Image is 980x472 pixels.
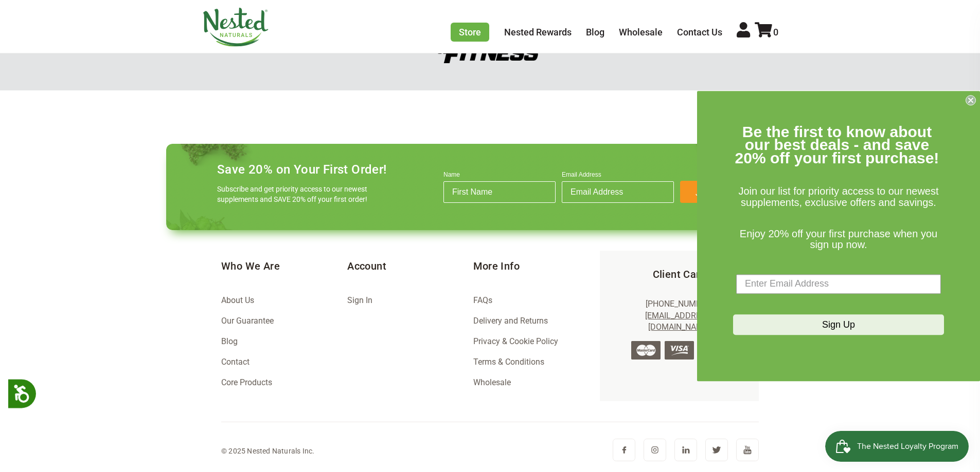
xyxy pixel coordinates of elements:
[586,27,604,37] a: Blog
[473,259,599,273] h5: More Info
[735,123,939,166] span: Be the first to know about our best deals - and save 20% off your first purchase!
[473,295,492,305] a: FAQs
[740,228,937,251] span: Enjoy 20% off your first purchase when you sign up now.
[755,27,778,37] a: 0
[619,27,663,37] a: Wholesale
[562,171,674,181] label: Email Address
[221,316,274,326] a: Our Guarantee
[221,357,250,367] a: Contact
[221,259,347,273] h5: Who We Are
[221,295,254,305] a: About Us
[733,314,944,335] button: Sign Up
[451,23,489,42] a: Store
[443,171,556,181] label: Name
[473,316,548,326] a: Delivery and Returns
[504,27,572,37] a: Nested Rewards
[966,95,976,105] button: Close dialog
[697,91,980,381] div: FLYOUT Form
[645,311,713,332] a: [EMAIL_ADDRESS][DOMAIN_NAME]
[221,445,314,457] div: © 2025 Nested Naturals Inc.
[217,162,387,177] h4: Save 20% on Your First Order!
[202,8,269,47] img: Nested Naturals
[473,336,558,346] a: Privacy & Cookie Policy
[221,336,238,346] a: Blog
[773,27,778,37] span: 0
[347,259,473,273] h5: Account
[562,181,674,203] input: Email Address
[217,184,371,204] p: Subscribe and get priority access to our newest supplements and SAVE 20% off your first order!
[631,341,727,360] img: credit-cards.png
[738,186,938,209] span: Join our list for priority access to our newest supplements, exclusive offers and savings.
[646,299,713,309] a: [PHONE_NUMBER]
[347,295,372,305] a: Sign In
[616,267,742,281] h5: Client Care
[825,431,970,462] iframe: Button to open loyalty program pop-up
[473,357,544,367] a: Terms & Conditions
[736,274,941,294] input: Enter Email Address
[677,27,722,37] a: Contact Us
[680,181,757,203] button: Join & Save!
[443,181,556,203] input: First Name
[473,377,511,387] a: Wholesale
[221,377,272,387] a: Core Products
